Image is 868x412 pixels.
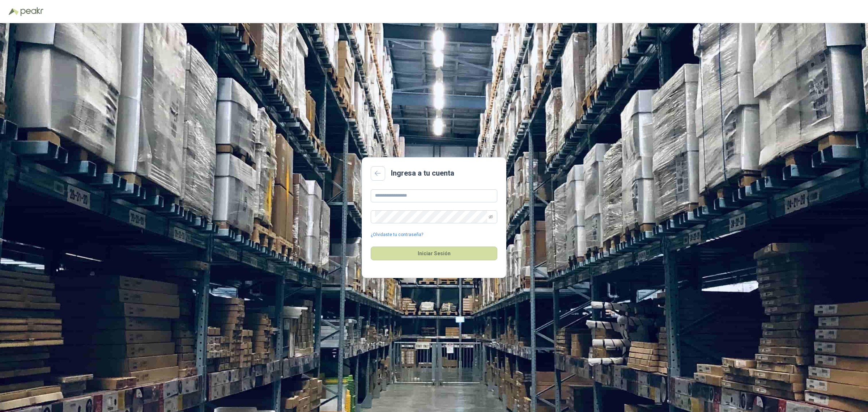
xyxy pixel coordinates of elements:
h2: Ingresa a tu cuenta [391,168,454,179]
span: eye-invisible [489,215,493,219]
img: Peakr [20,7,43,16]
button: Iniciar Sesión [371,247,497,260]
a: ¿Olvidaste tu contraseña? [371,231,423,238]
img: Logo [9,8,19,15]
